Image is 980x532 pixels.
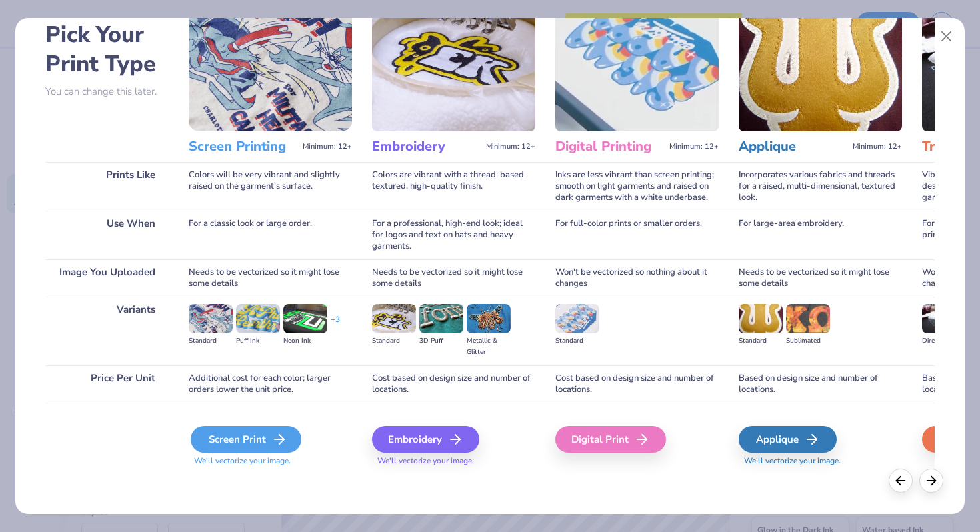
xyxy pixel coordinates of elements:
img: Sublimated [786,304,830,333]
div: 3D Puff [419,335,463,347]
img: 3D Puff [419,304,463,333]
div: For full-color prints or smaller orders. [555,211,719,259]
div: For a classic look or large order. [189,211,352,259]
div: Sublimated [786,335,830,347]
div: Needs to be vectorized so it might lose some details [372,259,535,297]
span: We'll vectorize your image. [189,455,352,467]
div: For large-area embroidery. [739,211,902,259]
img: Standard [739,304,783,333]
span: Minimum: 12+ [303,142,352,151]
div: Price Per Unit [45,365,169,403]
div: Neon Ink [283,335,327,347]
div: Image You Uploaded [45,259,169,297]
div: Standard [739,335,783,347]
span: Minimum: 12+ [486,142,535,151]
img: Standard [555,304,599,333]
img: Metallic & Glitter [467,304,511,333]
div: Cost based on design size and number of locations. [372,365,535,403]
div: Colors are vibrant with a thread-based textured, high-quality finish. [372,162,535,211]
img: Puff Ink [236,304,280,333]
div: Standard [555,335,599,347]
div: Metallic & Glitter [467,335,511,358]
div: Needs to be vectorized so it might lose some details [739,259,902,297]
h3: Digital Printing [555,138,664,155]
div: + 3 [331,314,340,337]
div: Embroidery [372,426,479,453]
div: Needs to be vectorized so it might lose some details [189,259,352,297]
img: Standard [372,304,416,333]
div: Standard [372,335,416,347]
div: Variants [45,297,169,365]
div: Additional cost for each color; larger orders lower the unit price. [189,365,352,403]
div: Prints Like [45,162,169,211]
button: Close [934,24,959,49]
div: Digital Print [555,426,666,453]
h2: Pick Your Print Type [45,20,169,79]
img: Direct-to-film [922,304,966,333]
div: Won't be vectorized so nothing about it changes [555,259,719,297]
span: We'll vectorize your image. [739,455,902,467]
span: Minimum: 12+ [669,142,719,151]
img: Neon Ink [283,304,327,333]
span: We'll vectorize your image. [372,455,535,467]
h3: Applique [739,138,847,155]
div: Based on design size and number of locations. [739,365,902,403]
div: Standard [189,335,233,347]
div: Puff Ink [236,335,280,347]
h3: Screen Printing [189,138,297,155]
div: Use When [45,211,169,259]
div: Incorporates various fabrics and threads for a raised, multi-dimensional, textured look. [739,162,902,211]
div: Applique [739,426,837,453]
div: Direct-to-film [922,335,966,347]
div: Cost based on design size and number of locations. [555,365,719,403]
h3: Embroidery [372,138,481,155]
div: Inks are less vibrant than screen printing; smooth on light garments and raised on dark garments ... [555,162,719,211]
div: Screen Print [191,426,301,453]
div: For a professional, high-end look; ideal for logos and text on hats and heavy garments. [372,211,535,259]
p: You can change this later. [45,86,169,97]
span: Minimum: 12+ [853,142,902,151]
img: Standard [189,304,233,333]
div: Colors will be very vibrant and slightly raised on the garment's surface. [189,162,352,211]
